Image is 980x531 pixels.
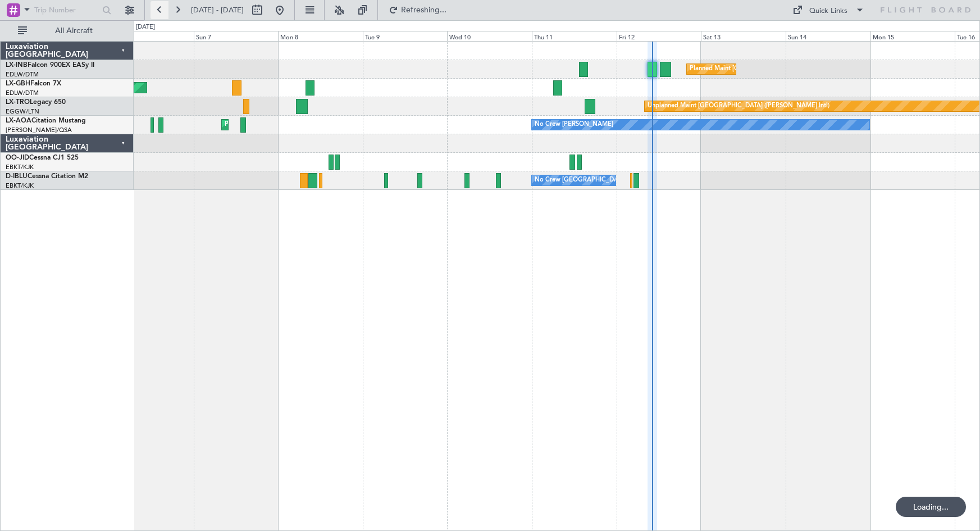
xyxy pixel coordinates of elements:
span: LX-GBH [6,80,30,87]
div: Planned Maint [GEOGRAPHIC_DATA] ([GEOGRAPHIC_DATA]) [225,116,402,133]
div: Mon 8 [278,31,363,41]
a: EBKT/KJK [6,181,34,190]
a: LX-INBFalcon 900EX EASy II [6,62,94,69]
a: EDLW/DTM [6,70,39,79]
input: Trip Number [34,2,99,19]
a: [PERSON_NAME]/QSA [6,126,72,134]
div: Thu 11 [532,31,617,41]
a: EBKT/KJK [6,163,34,171]
div: No Crew [GEOGRAPHIC_DATA] ([GEOGRAPHIC_DATA] National) [535,172,723,189]
div: Sat 6 [109,31,194,41]
div: Planned Maint [GEOGRAPHIC_DATA] ([GEOGRAPHIC_DATA]) [690,61,867,78]
div: Fri 12 [617,31,701,41]
div: Sun 14 [786,31,870,41]
a: D-IBLUCessna Citation M2 [6,173,88,180]
span: LX-INB [6,62,28,69]
span: All Aircraft [29,27,118,35]
a: LX-TROLegacy 650 [6,99,66,106]
span: LX-AOA [6,117,31,124]
div: Unplanned Maint [GEOGRAPHIC_DATA] ([PERSON_NAME] Intl) [648,98,829,115]
a: LX-GBHFalcon 7X [6,80,61,87]
div: Wed 10 [447,31,532,41]
span: Refreshing... [400,6,448,14]
a: EGGW/LTN [6,107,39,116]
span: LX-TRO [6,99,30,106]
div: Tue 9 [363,31,448,41]
span: OO-JID [6,155,29,161]
a: OO-JIDCessna CJ1 525 [6,155,79,161]
div: Sun 7 [194,31,279,41]
span: D-IBLU [6,173,28,180]
div: Mon 15 [870,31,955,41]
div: [DATE] [136,22,155,32]
button: All Aircraft [12,22,122,40]
button: Refreshing... [384,1,451,19]
a: LX-AOACitation Mustang [6,117,86,124]
span: [DATE] - [DATE] [191,5,244,15]
div: Loading... [896,497,966,517]
div: Sat 13 [701,31,786,41]
div: No Crew [PERSON_NAME] [535,116,613,133]
a: EDLW/DTM [6,89,39,97]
